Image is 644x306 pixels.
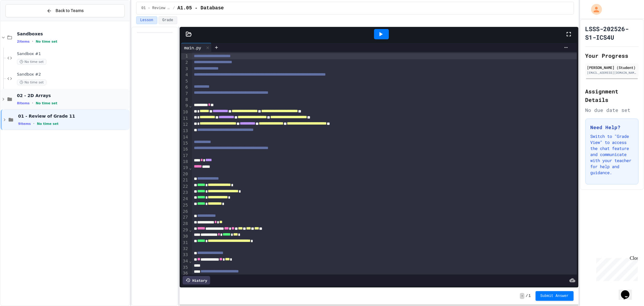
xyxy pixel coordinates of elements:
span: • [32,101,33,106]
div: [PERSON_NAME] (Student) [587,65,637,70]
div: 34 [181,258,189,265]
button: Submit Answer [536,291,574,301]
div: 33 [181,252,189,258]
div: 28 [181,221,189,227]
span: No time set [17,80,46,85]
div: 21 [181,177,189,184]
span: / [526,294,528,298]
button: Grade [159,16,177,24]
div: No due date set [585,106,639,114]
div: 25 [181,202,189,209]
span: Sandboxes [17,31,128,37]
div: My Account [585,2,604,16]
div: 10 [181,109,189,116]
span: • [32,39,33,44]
span: 01 - Review of Grade 11 [141,6,170,11]
span: Sandbox #1 [17,51,128,57]
div: 31 [181,240,189,246]
div: 17 [181,153,189,159]
div: 29 [181,227,189,233]
div: 32 [181,246,189,252]
span: 02 - 2D Arrays [17,93,128,98]
div: main.py [181,43,212,52]
div: 36 [181,270,189,277]
div: Chat with us now!Close [2,2,42,38]
div: 3 [181,66,189,72]
h3: Need Help? [591,124,634,131]
button: Lesson [136,16,157,24]
div: 22 [181,184,189,190]
div: 14 [181,134,189,140]
div: 12 [181,122,189,128]
span: - [520,293,524,299]
iframe: chat widget [594,256,638,281]
span: / [173,6,175,11]
span: Submit Answer [540,294,569,298]
div: 18 [181,159,189,165]
div: 9 [181,103,189,109]
div: 15 [181,140,189,147]
span: Fold line [189,227,192,232]
div: 8 [181,97,189,103]
span: Sandbox #2 [17,72,128,77]
div: 4 [181,72,189,78]
button: Back to Teams [5,4,125,17]
span: No time set [36,101,57,105]
div: 6 [181,84,189,91]
div: 7 [181,91,189,97]
iframe: chat widget [619,282,638,300]
div: 23 [181,190,189,196]
span: 8 items [17,101,30,105]
div: 19 [181,165,189,171]
div: 16 [181,146,189,153]
div: 30 [181,233,189,240]
span: Fold line [189,165,192,170]
span: 9 items [18,122,31,126]
div: History [183,276,210,285]
span: No time set [17,59,46,65]
span: No time set [36,40,57,44]
span: Fold line [189,259,192,263]
div: 2 [181,60,189,66]
div: main.py [181,44,204,51]
h2: Your Progress [585,51,639,60]
span: 01 - Review of Grade 11 [18,113,128,119]
div: 11 [181,116,189,122]
span: 2 items [17,40,30,44]
span: Back to Teams [56,8,84,14]
div: 20 [181,171,189,177]
div: 35 [181,265,189,271]
div: [EMAIL_ADDRESS][DOMAIN_NAME] [587,70,637,75]
h2: Assignment Details [585,87,639,104]
div: 13 [181,128,189,134]
span: • [33,121,34,126]
p: Switch to "Grade View" to access the chat feature and communicate with your teacher for help and ... [591,133,634,176]
div: 26 [181,209,189,215]
div: 1 [181,53,189,60]
span: A1.05 - Database [178,5,224,12]
span: No time set [37,122,59,126]
span: Fold line [189,103,192,108]
h1: LSSS-202526-S1-ICS4U [585,24,639,41]
span: 1 [529,294,531,298]
div: 5 [181,78,189,84]
div: 24 [181,196,189,202]
div: 27 [181,214,189,221]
